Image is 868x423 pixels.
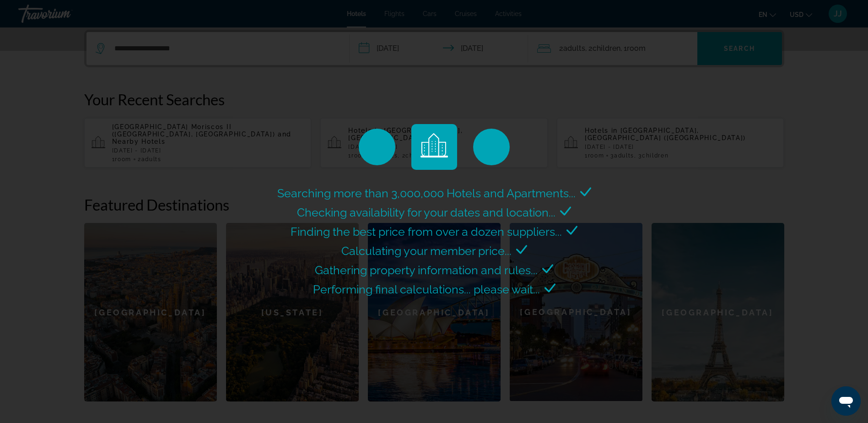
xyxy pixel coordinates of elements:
[341,244,512,258] span: Calculating your member price...
[831,386,861,416] iframe: Button to launch messaging window
[297,206,555,219] span: Checking availability for your dates and location...
[291,225,562,239] span: Finding the best price from over a dozen suppliers...
[313,282,540,296] span: Performing final calculations... please wait...
[315,263,538,277] span: Gathering property information and rules...
[277,186,576,200] span: Searching more than 3,000,000 Hotels and Apartments...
